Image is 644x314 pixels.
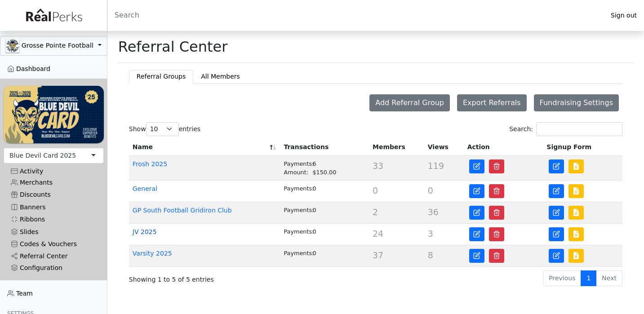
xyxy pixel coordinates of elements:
th: Members [369,139,424,156]
a: JV 2025 [133,228,157,235]
img: real_perks_logo-01.svg [21,5,86,26]
a: Discounts [4,189,104,201]
span: 37 [373,250,383,260]
div: 0 [284,184,365,193]
a: Varsity 2025 [133,250,172,257]
a: 1 [581,270,596,286]
div: Configuration [11,264,97,272]
a: Ribbons [4,213,104,226]
div: Activity [11,168,97,175]
div: 0 [284,227,365,236]
label: Search: [509,122,622,136]
th: Signup Form [543,139,622,156]
img: file-lines.svg [573,252,580,259]
button: Export Referrals [457,94,527,111]
img: file-lines.svg [573,209,580,216]
div: Blue Devil Card 2025 [9,151,76,160]
div: 0 [284,249,365,257]
span: 0 [428,186,433,195]
input: Search [107,4,604,26]
img: WvZzOez5OCqmO91hHZfJL7W2tJ07LbGMjwPPNJwI.png [4,86,104,143]
th: Transactions [280,139,369,156]
div: Payments: [284,159,312,168]
span: 3 [428,229,433,239]
div: Amount: [284,168,312,177]
span: 8 [428,250,433,260]
input: Search: [536,122,622,136]
span: 119 [428,161,444,171]
a: Sign out [604,9,644,22]
img: file-lines.svg [573,163,580,170]
div: 0 [284,206,365,214]
div: Showing 1 to 5 of 5 entries [129,270,329,284]
a: GP South Football Gridiron Club [133,207,232,214]
a: Referral Center [4,250,104,262]
div: Payments: [284,249,312,257]
img: file-lines.svg [573,230,580,238]
select: Showentries [146,122,179,136]
span: 33 [373,161,383,171]
span: 24 [373,229,383,239]
span: 0 [373,186,378,195]
img: GAa1zriJJmkmu1qRtUwg8x1nQwzlKm3DoqW9UgYl.jpg [6,39,19,53]
div: Payments: [284,184,312,193]
h1: Referral Center [118,38,228,55]
label: Show entries [129,122,200,136]
th: Action [464,139,543,156]
a: Merchants [4,177,104,189]
div: 6 $150.00 [284,159,365,177]
a: General [133,185,157,192]
div: Payments: [284,227,312,236]
a: Codes & Vouchers [4,238,104,250]
a: Slides [4,226,104,238]
button: Referral Groups [129,70,193,83]
th: Name [129,139,280,156]
button: Add Referral Group [369,94,450,111]
a: Frosh 2025 [133,160,167,168]
span: 36 [428,207,439,217]
th: Views [424,139,464,156]
button: All Members [193,70,248,83]
span: 2 [373,207,378,217]
div: Payments: [284,206,312,214]
a: Banners [4,201,104,213]
button: Fundraising Settings [534,94,619,111]
img: file-lines.svg [573,187,580,195]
